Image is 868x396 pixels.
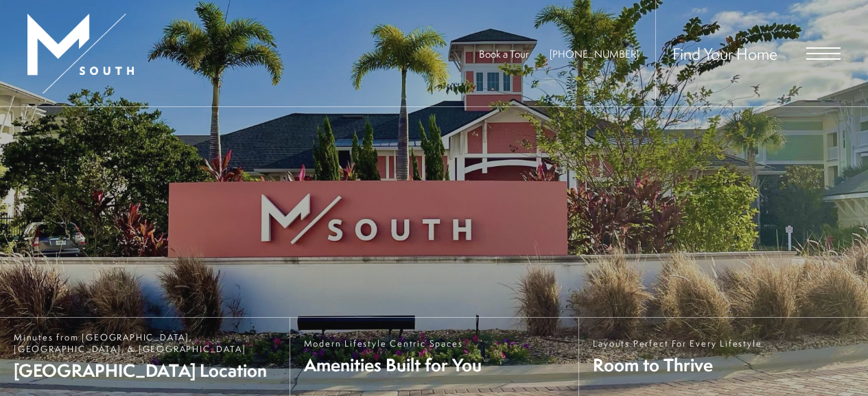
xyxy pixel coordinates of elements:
[550,47,639,61] a: Call Us at 813-570-8014
[550,47,639,61] span: [PHONE_NUMBER]
[806,47,841,60] button: Open Menu
[14,358,276,382] span: [GEOGRAPHIC_DATA] Location
[479,47,529,61] a: Book a Tour
[14,331,276,355] span: Minutes from [GEOGRAPHIC_DATA], [GEOGRAPHIC_DATA], & [GEOGRAPHIC_DATA]
[27,14,134,93] img: MSouth
[672,43,777,65] a: Find Your Home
